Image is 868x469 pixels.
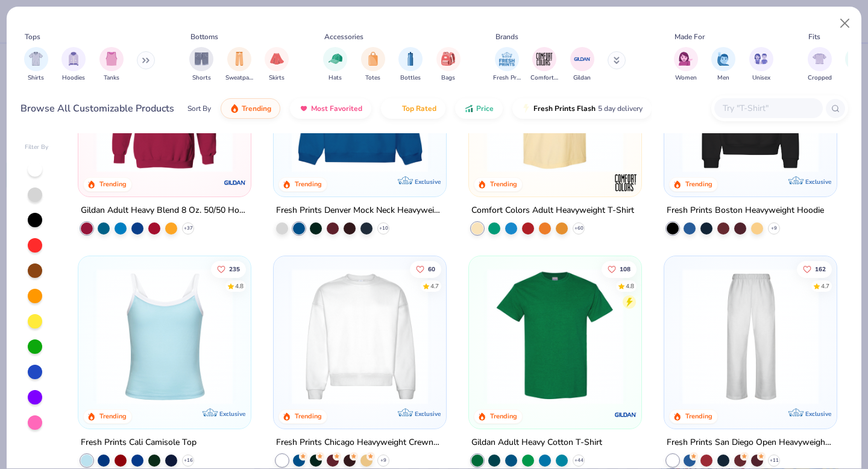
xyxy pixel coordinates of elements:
[428,266,435,272] span: 60
[299,104,309,113] img: most_fav.gif
[366,52,380,66] img: Totes Image
[626,282,634,291] div: 4.8
[441,74,455,83] span: Bags
[221,98,280,119] button: Trending
[471,203,634,218] div: Comfort Colors Adult Heavyweight T-Shirt
[573,74,591,83] span: Gildan
[771,225,777,232] span: + 9
[99,47,124,83] div: filter for Tanks
[629,268,777,404] img: c7959168-479a-4259-8c5e-120e54807d6b
[455,98,503,119] button: Price
[61,47,86,83] div: filter for Hoodies
[230,266,241,272] span: 235
[570,47,594,83] div: filter for Gildan
[512,98,652,119] button: Fresh Prints Flash5 day delivery
[620,266,631,272] span: 108
[530,47,558,83] button: filter button
[430,282,439,291] div: 4.7
[323,47,347,83] div: filter for Hats
[184,456,193,464] span: + 16
[674,47,698,83] div: filter for Women
[797,260,832,277] button: Like
[195,52,209,66] img: Shorts Image
[25,143,49,152] div: Filter By
[290,98,371,119] button: Most Favorited
[598,102,643,116] span: 5 day delivery
[225,47,253,83] button: filter button
[187,103,211,114] div: Sort By
[212,260,247,277] button: Like
[805,178,831,186] span: Exclusive
[276,435,444,450] div: Fresh Prints Chicago Heavyweight Crewneck
[813,52,826,66] img: Cropped Image
[265,47,289,83] div: filter for Skirts
[192,74,211,83] span: Shorts
[415,178,441,186] span: Exclusive
[493,47,521,83] button: filter button
[24,47,48,83] button: filter button
[476,104,494,113] span: Price
[311,104,362,113] span: Most Favorited
[81,203,248,218] div: Gildan Adult Heavy Blend 8 Oz. 50/50 Hooded Sweatshirt
[614,402,638,426] img: Gildan logo
[190,31,218,42] div: Bottoms
[265,47,289,83] button: filter button
[365,74,380,83] span: Totes
[225,47,253,83] div: filter for Sweatpants
[493,47,521,83] div: filter for Fresh Prints
[398,47,423,83] button: filter button
[236,282,244,291] div: 4.8
[808,47,832,83] button: filter button
[679,52,693,66] img: Women Image
[90,268,239,404] img: a25d9891-da96-49f3-a35e-76288174bf3a
[390,104,400,113] img: TopRated.gif
[676,36,825,172] img: 91acfc32-fd48-4d6b-bdad-a4c1a30ac3fc
[361,47,385,83] button: filter button
[674,47,698,83] button: filter button
[821,282,829,291] div: 4.7
[749,47,773,83] div: filter for Unisex
[270,52,284,66] img: Skirts Image
[573,50,591,68] img: Gildan Image
[754,52,768,66] img: Unisex Image
[380,456,386,464] span: + 9
[361,47,385,83] div: filter for Totes
[189,47,213,83] button: filter button
[495,31,518,42] div: Brands
[530,74,558,83] span: Comfort Colors
[324,31,363,42] div: Accessories
[28,74,44,83] span: Shirts
[400,74,421,83] span: Bottles
[184,225,193,232] span: + 37
[99,47,124,83] button: filter button
[675,74,697,83] span: Women
[493,74,521,83] span: Fresh Prints
[242,104,271,113] span: Trending
[676,268,825,404] img: df5250ff-6f61-4206-a12c-24931b20f13c
[404,52,417,66] img: Bottles Image
[223,171,247,195] img: Gildan logo
[29,52,43,66] img: Shirts Image
[808,74,832,83] span: Cropped
[269,74,285,83] span: Skirts
[225,74,253,83] span: Sweatpants
[711,47,735,83] button: filter button
[602,260,637,277] button: Like
[20,101,174,116] div: Browse All Customizable Products
[805,409,831,417] span: Exclusive
[436,47,461,83] div: filter for Bags
[441,52,454,66] img: Bags Image
[25,31,40,42] div: Tops
[62,74,85,83] span: Hoodies
[286,268,434,404] img: 1358499d-a160-429c-9f1e-ad7a3dc244c9
[67,52,80,66] img: Hoodies Image
[481,268,629,404] img: db319196-8705-402d-8b46-62aaa07ed94f
[722,101,814,115] input: Try "T-Shirt"
[410,260,441,277] button: Like
[329,74,342,83] span: Hats
[711,47,735,83] div: filter for Men
[104,74,119,83] span: Tanks
[717,52,730,66] img: Men Image
[189,47,213,83] div: filter for Shorts
[667,435,834,450] div: Fresh Prints San Diego Open Heavyweight Sweatpants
